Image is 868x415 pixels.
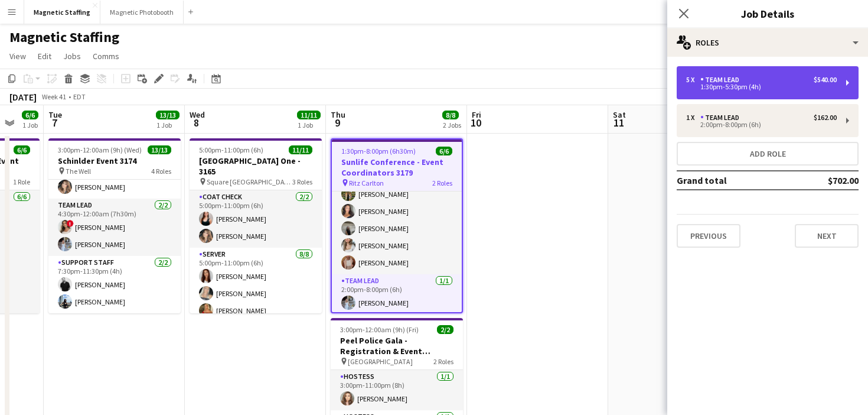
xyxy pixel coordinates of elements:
span: 13/13 [148,145,171,154]
h3: [GEOGRAPHIC_DATA] One - 3165 [190,155,322,177]
span: Fri [472,109,481,120]
div: 5 x [686,76,700,84]
h3: Job Details [667,6,868,21]
span: Edit [38,51,51,61]
app-job-card: 1:30pm-8:00pm (6h30m)6/6Sunlife Conference - Event Coordinators 3179 Ritz Carlton2 RolesTeam Lead... [331,138,463,313]
span: View [9,51,26,61]
span: [GEOGRAPHIC_DATA] [348,357,413,366]
span: 6/6 [436,147,452,155]
div: 1 Job [298,121,320,129]
span: 11 [611,116,626,129]
span: Comms [93,51,119,61]
span: Square [GEOGRAPHIC_DATA] [207,177,292,186]
app-card-role: Team Lead2/24:30pm-12:00am (7h30m)![PERSON_NAME][PERSON_NAME] [48,199,181,256]
div: 2 Jobs [443,121,461,129]
span: Week 41 [39,92,68,101]
span: Tue [48,109,62,120]
div: [DATE] [9,91,37,103]
app-card-role: Hostess1/13:00pm-11:00pm (8h)[PERSON_NAME] [331,370,463,410]
span: 8 [188,116,205,129]
span: Jobs [63,51,81,61]
app-job-card: 3:00pm-12:00am (9h) (Wed)13/13Schinlder Event 3174 The Well4 Roles[PERSON_NAME][PERSON_NAME][PERS... [48,138,181,313]
h3: Schinlder Event 3174 [48,155,181,166]
div: 1 Job [156,121,179,129]
span: 7 [47,116,62,129]
span: 11/11 [289,145,312,154]
app-card-role: Team Lead1/12:00pm-8:00pm (6h)[PERSON_NAME] [332,274,462,315]
span: 1 Role [13,177,30,186]
app-card-role: Support Staff2/27:30pm-11:30pm (4h)[PERSON_NAME][PERSON_NAME] [48,256,181,313]
span: Ritz Carlton [349,179,384,187]
button: Previous [677,224,740,248]
div: 1:30pm-5:30pm (4h) [686,84,837,90]
app-job-card: 5:00pm-11:00pm (6h)11/11[GEOGRAPHIC_DATA] One - 3165 Square [GEOGRAPHIC_DATA]3 RolesCoat Check2/2... [190,138,322,313]
div: 1 x [686,114,700,122]
span: 4 Roles [151,167,171,176]
span: 3:00pm-12:00am (9h) (Fri) [340,325,419,334]
a: View [5,48,31,64]
span: The Well [66,167,91,176]
h3: Peel Police Gala - Registration & Event Support (3111) [331,335,463,356]
span: 13/13 [156,111,180,119]
app-card-role: Team Lead5/51:30pm-5:30pm (4h)[PERSON_NAME][PERSON_NAME][PERSON_NAME][PERSON_NAME][PERSON_NAME] [332,166,462,274]
app-card-role: Coat Check2/25:00pm-11:00pm (6h)[PERSON_NAME][PERSON_NAME] [190,190,322,248]
div: EDT [73,92,86,101]
a: Jobs [58,48,86,64]
span: 3 Roles [292,177,312,186]
a: Edit [33,48,56,64]
div: 1 Job [22,121,38,129]
div: 2:00pm-8:00pm (6h) [686,122,837,128]
span: Wed [190,109,205,120]
span: 9 [329,116,345,129]
app-card-role: Server8/85:00pm-11:00pm (6h)[PERSON_NAME][PERSON_NAME][PERSON_NAME] [190,248,322,408]
td: Grand total [677,171,789,190]
span: 8/8 [442,111,459,119]
span: Sat [613,109,626,120]
div: Team Lead [700,114,744,122]
h3: Sunlife Conference - Event Coordinators 3179 [332,157,462,178]
a: Comms [88,48,124,64]
span: 2 Roles [433,357,453,366]
span: 3:00pm-12:00am (9h) (Wed) [58,145,142,154]
span: 10 [470,116,481,129]
span: 1:30pm-8:00pm (6h30m) [341,147,416,155]
td: $702.00 [789,171,859,190]
span: 2/2 [437,325,453,334]
span: 6/6 [22,111,38,119]
div: Roles [667,28,868,57]
button: Magnetic Staffing [24,1,100,24]
button: Magnetic Photobooth [100,1,184,24]
span: 6/6 [14,145,30,154]
div: $540.00 [814,76,837,84]
button: Next [795,224,859,248]
span: 11/11 [297,111,321,119]
div: Team Lead [700,76,744,84]
div: $162.00 [814,114,837,122]
span: ! [67,220,74,227]
span: 2 Roles [432,179,452,187]
button: Add role [677,142,859,166]
h1: Magnetic Staffing [9,28,119,46]
span: 5:00pm-11:00pm (6h) [199,145,263,154]
span: Thu [331,109,345,120]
